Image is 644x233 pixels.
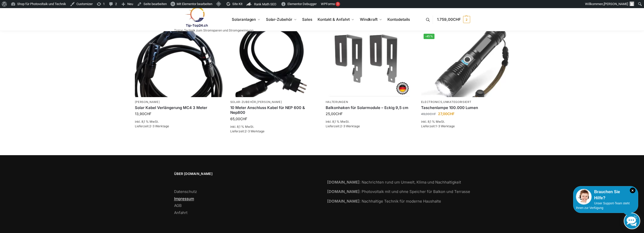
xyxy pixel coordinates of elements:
a: Halterungen [326,100,348,104]
span: CHF [447,112,454,116]
a: Sales [300,8,314,31]
span: Lieferzeit: [135,124,169,128]
strong: [DOMAIN_NAME] [327,180,360,185]
div: 3 [336,2,340,6]
a: Datenschutz [174,189,197,194]
p: , [421,100,509,104]
p: inkl. 8,1 % MwSt. [230,124,318,129]
a: Windkraft [358,8,384,31]
a: Electronics [421,100,442,104]
a: Taschenlampe 100.000 Lumen [421,105,509,110]
a: Balkonhaken eckig [326,31,413,97]
a: Unkategorisiert [443,100,471,104]
span: Solar-Zubehör [266,17,292,22]
img: Solaranlagen, Speicheranlagen und Energiesparprodukte [174,7,218,27]
span: Kontodetails [387,17,410,22]
strong: [DOMAIN_NAME] [327,189,360,194]
span: 2-3 Werktage [340,124,360,128]
p: inkl. 8,1 % MwSt. [135,119,223,124]
span: 2 [463,16,470,23]
p: inkl. 8,1 % MwSt. [326,119,413,124]
a: -45%Extrem Starke Taschenlampe [421,31,509,97]
span: 1-3 Werktage [435,124,455,128]
span: 2-3 Werktage [149,124,169,128]
a: [DOMAIN_NAME]: Photovoltaik mit und ohne Speicher für Balkon und Terrasse [327,189,470,194]
a: [PERSON_NAME] [135,100,160,104]
i: Schließen [630,188,635,193]
bdi: 25,00 [326,112,343,116]
a: Anschlusskabel-3meter [230,31,318,97]
bdi: 49,00 [421,112,436,116]
a: 1.759,00CHF 2 [437,12,470,27]
span: Windkraft [360,17,378,22]
nav: Cart contents [437,8,470,31]
p: inkl. 8,1 % MwSt. [421,119,509,124]
span: Kontakt & Anfahrt [318,17,350,22]
span: Über [DOMAIN_NAME] [174,171,317,176]
span: CHF [336,112,343,116]
a: [DOMAIN_NAME]: Nachhaltige Technik für moderne Haushalte [327,199,441,204]
span: 1.759,00 [437,17,461,22]
img: Balkon-Terrassen-Kraftwerke 20 [326,31,413,97]
span: [PERSON_NAME] [604,2,628,6]
a: Impressum [174,196,194,201]
a: Kontakt & Anfahrt [316,8,357,31]
strong: [DOMAIN_NAME] [327,199,360,204]
bdi: 27,00 [438,112,454,116]
a: Kontodetails [385,8,412,31]
span: Mit Elementor bearbeiten [177,2,212,6]
img: Balkon-Terrassen-Kraftwerke 18 [135,31,223,97]
span: CHF [453,17,461,22]
a: [DOMAIN_NAME]: Nachrichten rund um Umwelt, Klima und Nachhaltigkeit [327,180,461,185]
a: Balkonhaken für Solarmodule – Eckig 9,5 cm [326,105,413,110]
span: Rank Math SEO [254,2,276,6]
span: 2-3 Werktage [245,129,264,133]
span: Lieferzeit: [230,129,264,133]
a: Anfahrt [174,210,188,215]
img: Benutzerbild von Rupert Spoddig [630,2,634,6]
bdi: 65,00 [230,117,247,121]
span: Site Kit [232,2,242,6]
a: Solar-Verlängerungskabel [135,31,223,97]
div: Brauchen Sie Hilfe? [576,189,635,201]
a: 10 Meter Anschluss Kabel für NEP 600 & Nep800 [230,105,318,115]
img: Balkon-Terrassen-Kraftwerke 21 [421,31,509,97]
p: , [230,100,318,104]
span: CHF [240,117,247,121]
img: Customer service [576,189,592,205]
p: Tiptop Technik zum Stromsparen und Stromgewinnung [174,29,253,32]
a: [PERSON_NAME] [257,100,282,104]
span: Sales [302,17,312,22]
span: Lieferzeit: [421,124,455,128]
bdi: 13,90 [135,112,151,116]
span: Lieferzeit: [326,124,360,128]
a: Solar-Zubehör [264,8,299,31]
span: CHF [144,112,151,116]
span: Unser Support-Team steht Ihnen zur Verfügung [576,202,630,210]
span: CHF [430,112,436,116]
a: Solar-Zubehör [230,100,256,104]
a: Solar Kabel Verlängerung MC4 3 Meter [135,105,223,110]
img: Balkon-Terrassen-Kraftwerke 19 [230,31,318,97]
a: AGB [174,203,182,208]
